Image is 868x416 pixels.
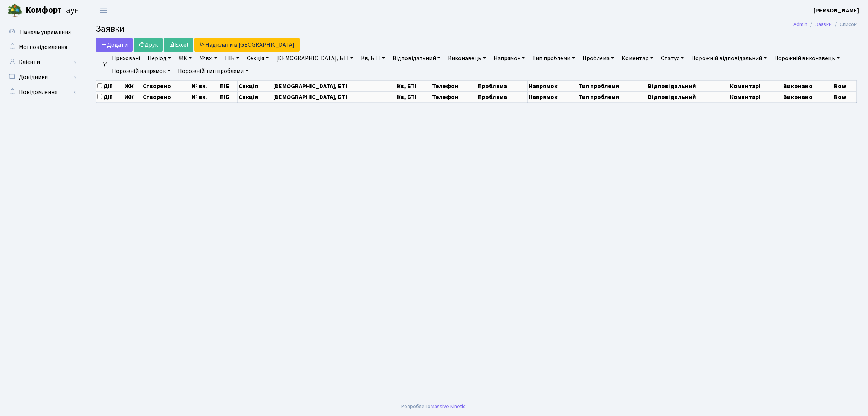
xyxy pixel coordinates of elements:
a: Статус [658,52,687,65]
li: Список [832,20,857,29]
a: Проблема [579,52,617,65]
a: Панель управління [4,24,79,39]
nav: breadcrumb [782,17,868,32]
a: Кв, БТІ [358,52,388,65]
th: ЖК [124,91,142,102]
a: Порожній напрямок [109,65,173,77]
th: Коментарі [729,91,782,102]
a: Excel [164,38,193,52]
th: Напрямок [527,91,578,102]
a: [DEMOGRAPHIC_DATA], БТІ [273,52,356,65]
th: Секція [237,80,272,91]
a: Напрямок [491,52,528,65]
th: Напрямок [527,80,578,91]
a: Клієнти [4,55,79,70]
a: № вх. [196,52,220,65]
span: Заявки [96,22,125,35]
div: Розроблено . [401,402,467,411]
a: Довідники [4,70,79,85]
span: Додати [101,41,128,49]
a: ПІБ [222,52,242,65]
a: Надіслати в [GEOGRAPHIC_DATA] [194,38,300,52]
th: Кв, БТІ [396,91,431,102]
th: Кв, БТІ [396,80,431,91]
a: [PERSON_NAME] [813,6,859,15]
th: Створено [142,80,191,91]
th: Проблема [477,80,528,91]
th: Дії [96,80,124,91]
th: ПІБ [219,91,237,102]
a: Massive Kinetic [431,402,466,410]
th: ПІБ [219,80,237,91]
span: Панель управління [20,28,71,36]
th: Дії [96,91,124,102]
a: ЖК [176,52,195,65]
a: Admin [793,20,807,28]
img: logo.png [8,3,23,18]
th: № вх. [191,80,219,91]
th: Row [833,80,856,91]
a: Порожній виконавець [771,52,843,65]
a: Мої повідомлення [4,39,79,55]
a: Заявки [815,20,832,28]
th: Тип проблеми [578,80,647,91]
button: Переключити навігацію [94,4,113,17]
a: Коментар [619,52,656,65]
span: Мої повідомлення [19,43,67,51]
th: № вх. [191,91,219,102]
a: Додати [96,38,133,52]
th: Виконано [782,91,833,102]
th: Проблема [477,91,528,102]
a: Секція [244,52,272,65]
th: [DEMOGRAPHIC_DATA], БТІ [272,91,396,102]
th: Телефон [431,91,477,102]
a: Повідомлення [4,85,79,100]
th: Виконано [782,80,833,91]
th: Тип проблеми [578,91,647,102]
th: Відповідальний [647,80,729,91]
th: Створено [142,91,191,102]
a: Тип проблеми [529,52,578,65]
span: Таун [26,4,79,17]
th: ЖК [124,80,142,91]
b: Комфорт [26,4,62,16]
th: [DEMOGRAPHIC_DATA], БТІ [272,80,396,91]
a: Виконавець [445,52,489,65]
th: Секція [237,91,272,102]
th: Телефон [431,80,477,91]
a: Друк [134,38,163,52]
th: Відповідальний [647,91,729,102]
th: Row [833,91,856,102]
a: Період [145,52,174,65]
a: Приховані [109,52,143,65]
a: Порожній відповідальний [688,52,770,65]
a: Порожній тип проблеми [175,65,251,77]
b: [PERSON_NAME] [813,6,859,15]
th: Коментарі [729,80,782,91]
a: Відповідальний [390,52,443,65]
